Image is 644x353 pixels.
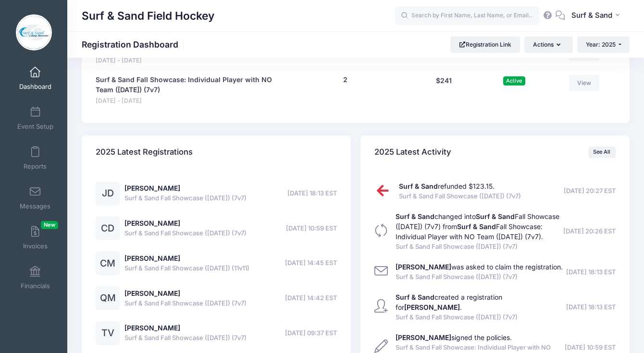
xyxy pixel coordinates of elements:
a: [PERSON_NAME] [124,254,180,262]
a: Surf & Sand Fall Showcase: Individual Player with NO Team ([DATE]) (7v7) [96,75,278,95]
a: CD [96,225,120,233]
button: 2 [343,75,347,85]
a: [PERSON_NAME]was asked to claim the registration. [396,263,563,271]
a: QM [96,294,120,303]
span: [DATE] 20:27 EST [564,186,616,196]
span: [DATE] 18:13 EST [566,303,616,312]
a: See All [588,146,616,158]
span: Financials [21,282,50,290]
button: Actions [524,37,572,53]
span: Surf & Sand Fall Showcase ([DATE]) (7v7) [396,313,563,322]
span: [DATE] - [DATE] [96,56,261,65]
a: Registration Link [450,37,520,53]
a: Surf & Sandchanged intoSurf & SandFall Showcase ([DATE]) (7v7) fromSurf & SandFall Showcase: Indi... [396,212,559,241]
a: [PERSON_NAME] [124,219,180,227]
span: Invoices [23,242,48,250]
a: [PERSON_NAME]signed the policies. [396,333,512,341]
a: CM [96,260,120,268]
a: TV [96,329,120,338]
input: Search by First Name, Last Name, or Email... [395,6,539,25]
span: Surf & Sand Fall Showcase ([DATE]) (7v7) [396,242,560,252]
a: Reports [12,141,58,175]
span: [DATE] 20:26 EST [563,227,616,236]
span: Active [503,76,525,85]
span: Surf & Sand Fall Showcase ([DATE]) (11v11) [124,264,249,273]
a: [PERSON_NAME] [124,289,180,297]
span: Surf & Sand Fall Showcase ([DATE]) (7v7) [399,192,521,201]
span: Event Setup [17,122,53,131]
strong: Surf & Sand [396,293,434,301]
span: [DATE] - [DATE] [96,97,278,106]
span: [DATE] 14:42 EST [285,293,337,303]
div: $241 [408,75,480,106]
span: Reports [24,162,47,170]
div: QM [96,286,120,310]
span: [DATE] 10:59 EST [286,224,337,233]
span: [DATE] 10:59 EST [565,343,616,353]
strong: [PERSON_NAME] [396,263,451,271]
a: Financials [12,261,58,294]
span: Messages [20,202,50,210]
a: InvoicesNew [12,221,58,255]
img: Surf & Sand Field Hockey [16,14,52,50]
span: Surf & Sand Fall Showcase ([DATE]) (7v7) [124,194,247,203]
a: Messages [12,181,58,215]
span: Surf & Sand Fall Showcase ([DATE]) (7v7) [124,229,247,238]
strong: [PERSON_NAME] [404,303,460,311]
strong: Surf & Sand [399,182,438,190]
button: Surf & Sand [565,5,630,27]
h1: Registration Dashboard [82,39,186,49]
span: [DATE] 09:37 EST [285,329,337,338]
span: Dashboard [19,83,51,91]
a: View [569,75,600,91]
span: Surf & Sand Fall Showcase ([DATE]) (7v7) [396,272,563,282]
div: CD [96,216,120,240]
strong: [PERSON_NAME] [396,333,451,341]
div: CM [96,251,120,275]
span: [DATE] 14:45 EST [285,258,337,268]
span: Year: 2025 [586,41,616,48]
strong: Surf & Sand [396,212,434,220]
a: [PERSON_NAME] [124,324,180,332]
span: [DATE] 18:13 EST [287,189,337,198]
h4: 2025 Latest Registrations [96,138,193,166]
a: Surf & Sandcreated a registration for[PERSON_NAME]. [396,293,502,311]
span: New [41,221,58,229]
span: [DATE] 18:13 EST [566,268,616,277]
h4: 2025 Latest Activity [374,138,451,166]
a: Dashboard [12,61,58,95]
div: JD [96,182,120,206]
strong: Surf & Sand [457,222,496,231]
a: JD [96,190,120,198]
button: Year: 2025 [577,37,630,53]
a: [PERSON_NAME] [124,184,180,192]
span: Surf & Sand Fall Showcase ([DATE]) (7v7) [124,299,247,308]
div: TV [96,321,120,345]
span: Surf & Sand Fall Showcase ([DATE]) (7v7) [124,333,247,343]
a: Event Setup [12,101,58,135]
strong: Surf & Sand [476,212,515,220]
h1: Surf & Sand Field Hockey [82,5,214,27]
a: Surf & Sandrefunded $123.15. [399,182,495,190]
span: Surf & Sand [571,10,612,21]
